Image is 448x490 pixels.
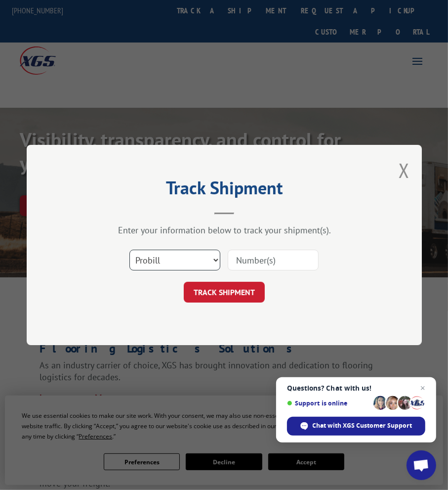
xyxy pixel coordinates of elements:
div: Open chat [407,450,436,480]
span: Questions? Chat with us! [287,384,425,392]
div: Enter your information below to track your shipment(s). [76,224,372,236]
button: Close modal [399,157,409,183]
input: Number(s) [228,250,319,270]
h2: Track Shipment [76,181,372,200]
span: Close chat [417,382,429,394]
span: Chat with XGS Customer Support [313,421,412,430]
button: TRACK SHIPMENT [184,282,265,303]
div: Chat with XGS Customer Support [287,417,425,436]
span: Support is online [287,400,370,407]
